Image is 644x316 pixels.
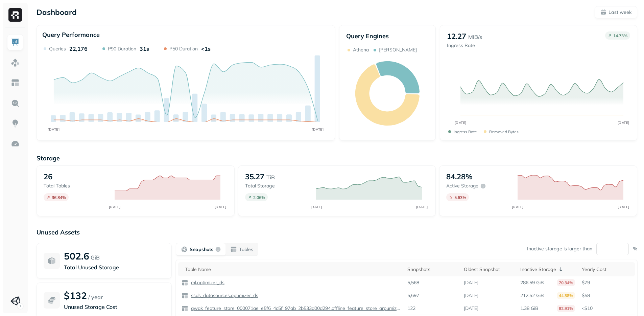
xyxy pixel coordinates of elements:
p: 5,568 [407,279,419,286]
p: P50 Duration [169,46,198,52]
a: qwak_feature_store_000071ae_e5f6_4c5f_97ab_2b533d00d294.offline_feature_store_arpumizer_user_leve... [188,305,401,312]
tspan: [DATE] [617,120,629,125]
img: Ryft [8,8,22,22]
div: Table Name [185,266,401,273]
img: Optimization [11,139,20,148]
img: Asset Explorer [11,78,20,87]
p: 502.6 [64,250,89,262]
p: Active storage [446,183,478,189]
a: ml.optimizer_ds [188,279,224,286]
img: Unity [10,296,20,306]
p: 2.06 % [253,195,265,200]
p: Ingress Rate [454,129,477,134]
tspan: [DATE] [109,205,121,209]
p: Ingress Rate [447,42,482,49]
button: Last week [595,6,637,18]
p: <1s [201,45,211,52]
div: Snapshots [407,266,457,273]
p: 82.91% [557,305,575,312]
p: Athena [353,47,369,53]
tspan: [DATE] [617,205,629,209]
p: Queries [49,46,66,52]
p: [PERSON_NAME] [379,47,417,53]
p: Snapshots [190,246,213,253]
p: Removed bytes [489,129,519,134]
p: 70.34% [557,279,575,286]
tspan: [DATE] [511,205,523,209]
p: qwak_feature_store_000071ae_e5f6_4c5f_97ab_2b533d00d294.offline_feature_store_arpumizer_user_leve... [190,305,401,312]
img: Query Explorer [11,99,20,108]
p: 5.63 % [454,195,466,200]
p: TiB [266,173,275,181]
p: $79 [582,279,631,286]
p: 26 [44,172,52,181]
p: Total Unused Storage [64,263,165,271]
p: Tables [239,246,253,253]
p: [DATE] [464,279,478,286]
img: table [182,292,188,299]
p: P90 Duration [108,46,136,52]
p: 122 [407,305,415,312]
p: Last week [609,9,631,16]
p: <$10 [582,305,631,312]
p: 84.28% [446,172,473,181]
tspan: [DATE] [215,205,226,209]
p: Query Performance [42,31,100,39]
p: % [633,246,637,252]
p: 1.38 GiB [520,305,539,312]
p: Inactive storage is larger than [527,246,592,252]
p: $132 [64,290,87,301]
p: 35.27 [245,172,264,181]
div: Oldest Snapshot [464,266,514,273]
tspan: [DATE] [312,127,324,131]
tspan: [DATE] [416,205,428,209]
a: ssds_datasources.optimizer_ds [188,292,258,299]
p: 22,176 [69,45,88,52]
img: Assets [11,58,20,67]
p: Unused Assets [37,228,637,236]
p: 31s [140,45,149,52]
p: [DATE] [464,292,478,299]
p: Total storage [245,183,309,189]
p: MiB/s [468,33,482,41]
img: Dashboard [11,38,20,47]
p: Total tables [44,183,108,189]
p: ssds_datasources.optimizer_ds [190,292,258,299]
p: 5,697 [407,292,419,299]
p: ml.optimizer_ds [190,279,224,286]
p: Query Engines [346,32,429,40]
p: 212.52 GiB [520,292,544,299]
p: GiB [91,253,100,262]
tspan: [DATE] [48,127,59,131]
p: Dashboard [37,7,77,17]
tspan: [DATE] [310,205,322,209]
div: Yearly Cost [582,266,631,273]
p: Unused Storage Cost [64,303,165,311]
tspan: [DATE] [454,120,466,125]
p: 286.59 GiB [520,279,544,286]
p: [DATE] [464,305,478,312]
p: / year [88,293,103,301]
img: table [182,279,188,286]
p: 36.84 % [52,195,66,200]
p: 12.27 [447,31,466,41]
p: $58 [582,292,631,299]
img: Insights [11,119,20,128]
p: Storage [37,154,637,162]
p: 44.38% [557,292,575,299]
p: Inactive Storage [520,266,556,273]
img: table [182,305,188,312]
p: 14.73 % [613,33,627,38]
